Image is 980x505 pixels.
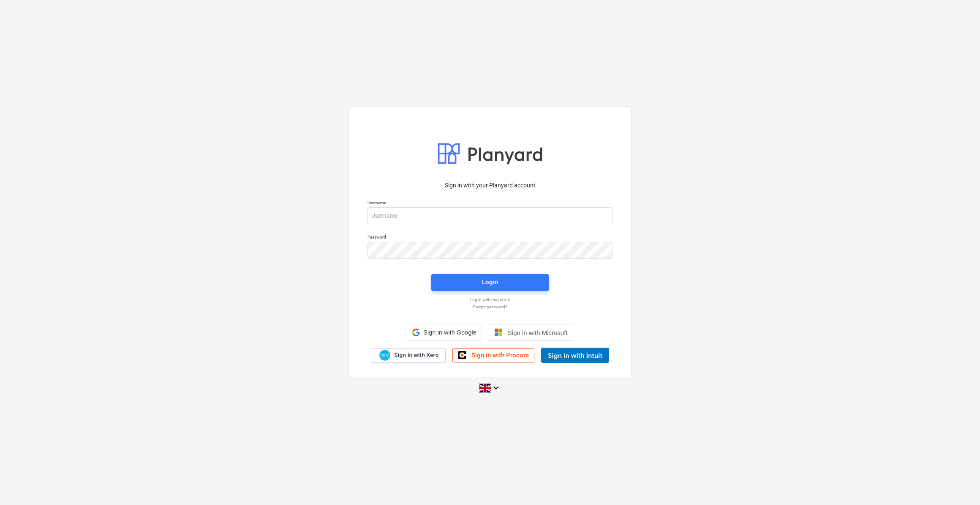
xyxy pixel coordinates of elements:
a: Log in with magic link [363,297,617,302]
div: Login [482,277,498,288]
img: Microsoft logo [494,328,503,337]
p: Sign in with your Planyard account [367,181,612,190]
p: Password [367,234,612,242]
a: Sign in with Procore [452,348,534,362]
a: Forgot password? [363,304,617,310]
span: Sign in with Procore [471,351,529,359]
img: Xero logo [379,350,390,361]
p: Username [367,200,612,207]
button: Login [431,274,549,291]
span: Sign in with Microsoft [508,329,568,336]
a: Sign in with Xero [371,348,446,363]
input: Username [367,207,612,224]
span: Sign in with Google [423,329,476,336]
div: Sign in with Google [407,324,482,341]
i: keyboard_arrow_down [491,383,501,393]
span: Sign in with Xero [394,351,438,359]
